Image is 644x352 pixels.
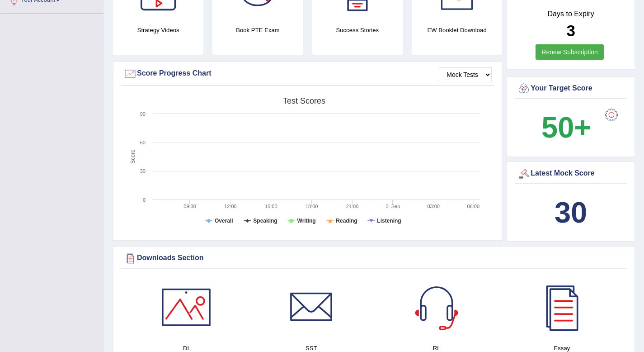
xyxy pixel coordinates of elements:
[517,82,625,95] div: Your Target Score
[283,96,325,105] tspan: Test scores
[312,25,403,35] h4: Success Stories
[555,196,587,229] b: 30
[113,25,203,35] h4: Strategy Videos
[467,204,480,209] text: 06:00
[123,67,492,81] div: Score Progress Chart
[130,149,136,164] tspan: Score
[517,167,625,181] div: Latest Mock Score
[517,10,625,18] h4: Days to Expiry
[212,25,303,35] h4: Book PTE Exam
[140,111,146,117] text: 90
[306,204,318,209] text: 18:00
[183,204,196,209] text: 09:00
[253,218,277,224] tspan: Speaking
[215,218,233,224] tspan: Overall
[297,218,316,224] tspan: Writing
[265,204,277,209] text: 15:00
[536,44,604,60] a: Renew Subscription
[140,140,146,145] text: 60
[143,197,146,203] text: 0
[566,22,575,39] b: 3
[346,204,359,209] text: 21:00
[427,204,440,209] text: 03:00
[140,168,146,174] text: 30
[412,25,502,35] h4: EW Booklet Download
[224,204,237,209] text: 12:00
[336,218,357,224] tspan: Reading
[385,204,400,209] tspan: 3. Sep
[541,111,591,144] b: 50+
[377,218,401,224] tspan: Listening
[123,252,625,265] div: Downloads Section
